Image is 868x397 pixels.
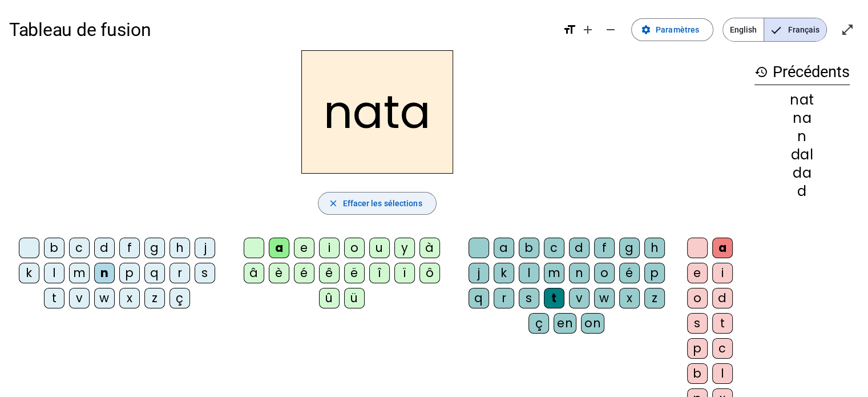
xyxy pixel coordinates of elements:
div: on [581,313,604,334]
div: h [169,238,190,258]
h3: Précédents [754,59,850,85]
div: k [494,263,514,283]
div: v [569,288,590,308]
div: a [269,238,289,258]
span: Français [764,18,826,41]
div: t [44,288,64,308]
div: f [119,238,140,258]
div: f [594,238,615,258]
div: l [712,363,733,384]
div: x [119,288,140,308]
div: v [69,288,90,308]
h1: Tableau de fusion [9,11,554,48]
div: c [712,338,733,359]
div: d [569,238,590,258]
mat-icon: format_size [563,23,576,37]
div: c [544,238,564,258]
div: j [195,238,215,258]
div: a [494,238,514,258]
div: ê [319,263,340,283]
div: n [754,130,850,143]
div: w [94,288,115,308]
div: é [294,263,314,283]
div: u [369,238,390,258]
div: o [687,288,708,308]
div: na [754,111,850,125]
div: h [644,238,665,258]
div: i [712,263,733,283]
button: Effacer les sélections [318,192,436,215]
div: b [44,238,64,258]
div: k [19,263,39,283]
div: c [69,238,90,258]
button: Augmenter la taille de la police [576,18,599,41]
div: ç [528,313,549,334]
div: en [554,313,576,334]
button: Entrer en plein écran [836,18,859,41]
div: s [519,288,539,308]
div: m [544,263,564,283]
div: d [94,238,115,258]
div: ï [394,263,415,283]
div: p [644,263,665,283]
div: z [144,288,165,308]
div: o [344,238,365,258]
div: ç [169,288,190,308]
div: j [469,263,489,283]
div: i [319,238,340,258]
mat-icon: history [754,65,768,79]
div: y [394,238,415,258]
div: o [594,263,615,283]
mat-icon: remove [604,23,617,37]
mat-icon: open_in_full [841,23,854,37]
div: m [69,263,90,283]
div: î [369,263,390,283]
div: è [269,263,289,283]
div: n [94,263,115,283]
div: d [754,185,850,198]
span: Paramètres [656,23,699,37]
div: x [619,288,640,308]
div: l [44,263,64,283]
div: ü [344,288,365,308]
div: z [644,288,665,308]
div: b [519,238,539,258]
div: s [195,263,215,283]
div: t [544,288,564,308]
div: n [569,263,590,283]
div: a [712,238,733,258]
div: ë [344,263,365,283]
div: g [144,238,165,258]
div: e [294,238,314,258]
div: w [594,288,615,308]
div: â [244,263,264,283]
div: p [119,263,140,283]
mat-icon: add [581,23,595,37]
div: q [469,288,489,308]
div: dal [754,148,850,162]
div: r [169,263,190,283]
div: ô [419,263,440,283]
button: Diminuer la taille de la police [599,18,622,41]
mat-icon: close [328,198,338,208]
div: p [687,338,708,359]
span: Effacer les sélections [342,197,422,210]
div: r [494,288,514,308]
div: û [319,288,340,308]
div: b [687,363,708,384]
div: nat [754,93,850,107]
div: q [144,263,165,283]
div: t [712,313,733,334]
mat-icon: settings [641,25,651,35]
h2: nata [301,50,453,174]
div: é [619,263,640,283]
span: English [723,18,764,41]
mat-button-toggle-group: Language selection [722,18,827,42]
div: da [754,166,850,180]
div: l [519,263,539,283]
div: d [712,288,733,308]
div: e [687,263,708,283]
div: à [419,238,440,258]
div: s [687,313,708,334]
button: Paramètres [631,18,713,41]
